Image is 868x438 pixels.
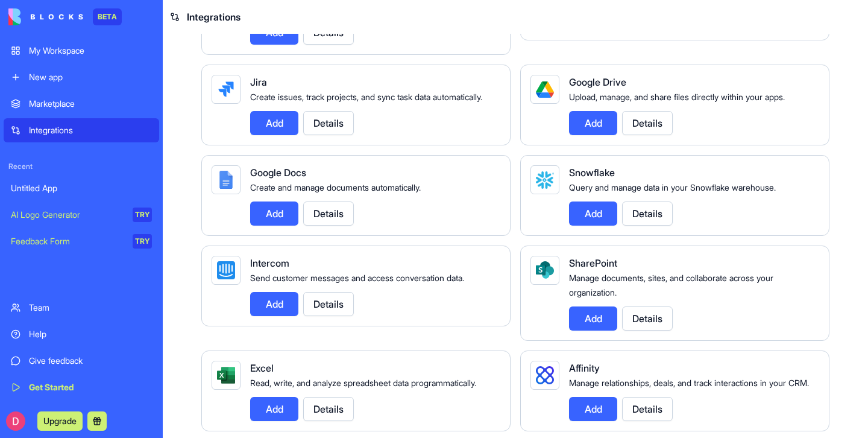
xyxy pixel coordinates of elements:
[569,92,785,102] span: Upload, manage, and share files directly within your apps.
[569,378,809,388] span: Manage relationships, deals, and track interactions in your CRM.
[29,98,152,110] div: Marketplace
[11,235,124,247] div: Feedback Form
[8,8,83,25] img: logo
[303,397,354,421] button: Details
[29,302,152,314] div: Team
[250,202,298,226] button: Add
[250,257,289,269] span: Intercom
[29,45,152,57] div: My Workspace
[4,296,159,320] a: Team
[29,381,152,393] div: Get Started
[11,182,152,194] div: Untitled App
[250,76,267,88] span: Jira
[29,124,152,136] div: Integrations
[303,202,354,226] button: Details
[569,167,615,179] span: Snowflake
[569,362,600,374] span: Affinity
[622,397,673,421] button: Details
[622,306,673,331] button: Details
[250,397,298,421] button: Add
[622,111,673,135] button: Details
[303,111,354,135] button: Details
[569,202,617,226] button: Add
[29,355,152,367] div: Give feedback
[250,167,306,179] span: Google Docs
[11,209,124,221] div: AI Logo Generator
[37,414,83,427] a: Upgrade
[4,162,159,171] span: Recent
[250,378,476,388] span: Read, write, and analyze spreadsheet data programmatically.
[303,292,354,316] button: Details
[250,362,274,374] span: Excel
[133,234,152,249] div: TRY
[4,176,159,200] a: Untitled App
[569,273,773,297] span: Manage documents, sites, and collaborate across your organization.
[569,76,626,88] span: Google Drive
[250,292,298,316] button: Add
[250,273,464,283] span: Send customer messages and access conversation data.
[569,306,617,331] button: Add
[250,182,421,192] span: Create and manage documents automatically.
[4,203,159,227] a: AI Logo GeneratorTRY
[93,8,122,25] div: BETA
[29,328,152,340] div: Help
[250,111,298,135] button: Add
[4,229,159,253] a: Feedback FormTRY
[4,375,159,399] a: Get Started
[569,257,617,269] span: SharePoint
[37,411,83,431] button: Upgrade
[250,92,482,102] span: Create issues, track projects, and sync task data automatically.
[569,111,617,135] button: Add
[133,208,152,222] div: TRY
[4,322,159,346] a: Help
[4,118,159,142] a: Integrations
[187,10,241,24] span: Integrations
[622,202,673,226] button: Details
[29,71,152,83] div: New app
[569,182,776,192] span: Query and manage data in your Snowflake warehouse.
[4,65,159,89] a: New app
[569,397,617,421] button: Add
[4,92,159,116] a: Marketplace
[8,8,122,25] a: BETA
[4,349,159,373] a: Give feedback
[4,39,159,63] a: My Workspace
[6,411,25,431] img: ACg8ocL0MyTORgNIMWnMYi4nj39dQhso-qsisphQJ03teXY6Ekim1Q=s96-c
